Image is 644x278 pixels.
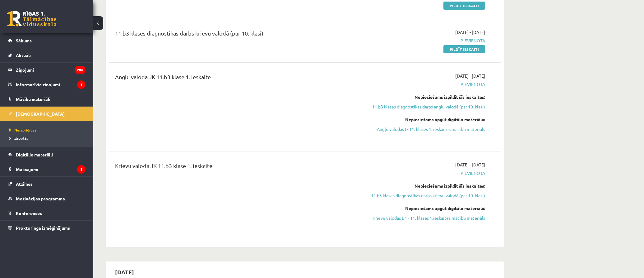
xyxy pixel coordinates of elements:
[443,45,485,53] a: Pildīt ieskaiti
[8,191,86,206] a: Motivācijas programma
[16,52,31,58] span: Aktuāli
[368,192,485,199] a: 11.b3 klases diagnostikas darbs krievu valodā (par 10. klasi)
[368,37,485,44] span: Pievienota
[115,29,359,41] div: 11.b3 klases diagnostikas darbs krievu valodā (par 10. klasi)
[16,63,86,77] legend: Ziņojumi
[8,162,86,176] a: Maksājumi1
[16,225,70,231] span: Proktoringa izmēģinājums
[16,196,65,201] span: Motivācijas programma
[455,73,485,79] span: [DATE] - [DATE]
[9,136,28,141] span: Izlabotās
[368,215,485,221] a: Krievu valodas B1 - 11. klases 1.ieskaites mācību materiāls
[8,177,86,191] a: Atzīmes
[16,162,86,176] legend: Maksājumi
[8,221,86,235] a: Proktoringa izmēģinājums
[455,29,485,36] span: [DATE] - [DATE]
[9,127,36,132] span: Neizpildītās
[7,11,57,26] a: Rīgas 1. Tālmācības vidusskola
[8,48,86,62] a: Aktuāli
[368,126,485,132] a: Angļu valodas I - 11. klases 1. ieskaites mācību materiāls
[368,103,485,110] a: 11.b3 klases diagnostikas darbs angļu valodā (par 10. klasi)
[8,33,86,48] a: Sākums
[443,2,485,10] a: Pildīt ieskaiti
[368,205,485,212] div: Nepieciešams apgūt digitālo materiālu:
[8,77,86,92] a: Informatīvie ziņojumi1
[368,183,485,189] div: Nepieciešams izpildīt šīs ieskaites:
[8,206,86,220] a: Konferences
[16,77,86,92] legend: Informatīvie ziņojumi
[16,152,53,157] span: Digitālie materiāli
[368,116,485,123] div: Nepieciešams apgūt digitālo materiālu:
[9,127,87,133] a: Neizpildītās
[8,147,86,162] a: Digitālie materiāli
[75,66,86,74] i: 206
[77,80,86,89] i: 1
[16,96,50,102] span: Mācību materiāli
[8,92,86,106] a: Mācību materiāli
[368,94,485,100] div: Nepieciešams izpildīt šīs ieskaites:
[8,63,86,77] a: Ziņojumi206
[368,170,485,176] span: Pievienota
[16,38,32,43] span: Sākums
[368,81,485,88] span: Pievienota
[16,210,42,216] span: Konferences
[115,161,359,173] div: Krievu valoda JK 11.b3 klase 1. ieskaite
[77,165,86,174] i: 1
[455,161,485,168] span: [DATE] - [DATE]
[16,111,65,117] span: [DEMOGRAPHIC_DATA]
[9,135,87,141] a: Izlabotās
[16,181,33,187] span: Atzīmes
[115,73,359,84] div: Angļu valoda JK 11.b3 klase 1. ieskaite
[8,107,86,121] a: [DEMOGRAPHIC_DATA]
